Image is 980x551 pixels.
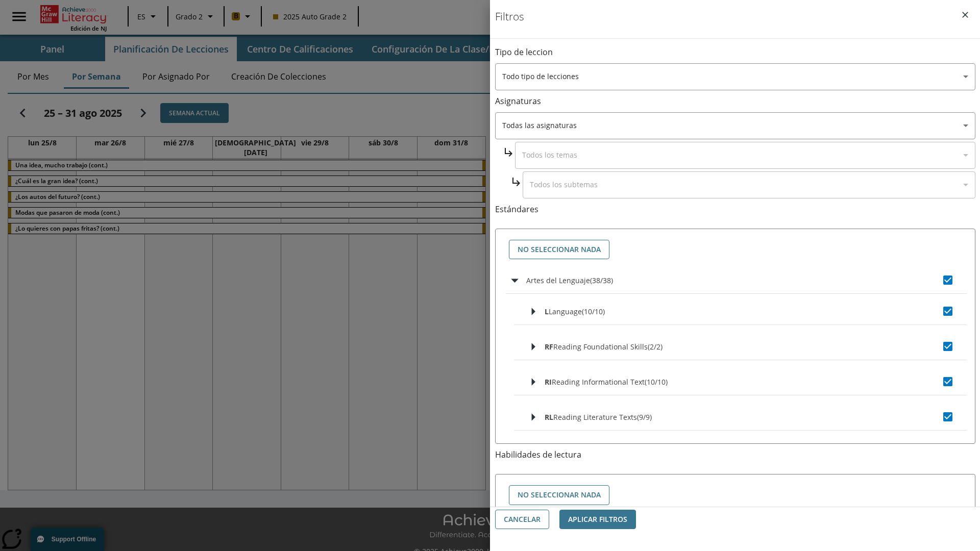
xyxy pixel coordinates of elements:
span: Reading Informational Text [552,377,645,387]
button: Cerrar los filtros del Menú lateral [954,4,976,26]
p: Habilidades de lectura [495,449,975,461]
div: Seleccione una Asignatura [515,142,975,169]
span: RF [545,342,553,352]
div: Seleccione habilidades [504,483,967,508]
div: Seleccione una Asignatura [495,112,975,139]
span: Artes del Lenguaje [526,275,590,285]
span: Reading Literature Texts [553,412,637,422]
ul: Seleccione estándares [506,267,967,513]
span: 2 estándares seleccionados/2 estándares en grupo [648,342,663,352]
h1: Filtros [495,10,524,38]
button: Cancelar [495,510,549,530]
span: Reading Foundational Skills [553,342,648,352]
span: 10 estándares seleccionados/10 estándares en grupo [645,377,668,387]
div: Seleccione un tipo de lección [495,63,975,90]
button: No seleccionar nada [509,485,609,505]
span: 9 estándares seleccionados/9 estándares en grupo [637,412,652,422]
p: Tipo de leccion [495,46,975,58]
div: Seleccione una Asignatura [523,171,975,198]
span: RI [545,377,552,387]
span: L [545,307,549,316]
span: RL [545,412,553,422]
span: 38 estándares seleccionados/38 estándares en grupo [590,275,613,285]
span: 10 estándares seleccionados/10 estándares en grupo [582,307,605,316]
p: Estándares [495,204,975,215]
span: Language [549,307,582,316]
div: Seleccione estándares [504,237,967,262]
button: Aplicar Filtros [559,510,636,530]
p: Asignaturas [495,95,975,107]
button: No seleccionar nada [509,240,609,260]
